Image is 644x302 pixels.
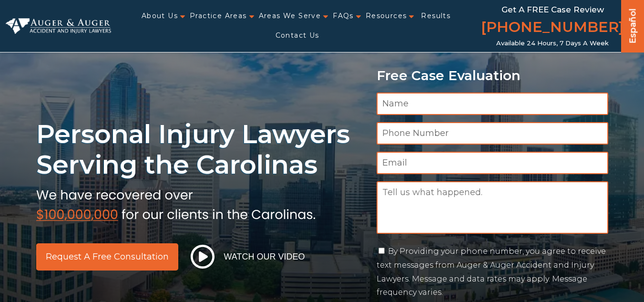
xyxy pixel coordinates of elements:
[377,68,608,83] p: Free Case Evaluation
[421,6,450,26] a: Results
[142,6,178,26] a: About Us
[377,152,608,174] input: Email
[333,6,354,26] a: FAQs
[377,122,608,145] input: Phone Number
[276,26,319,45] a: Contact Us
[501,5,604,14] span: Get a FREE Case Review
[6,18,111,34] img: Auger & Auger Accident and Injury Lawyers Logo
[366,6,407,26] a: Resources
[496,40,609,47] span: Available 24 Hours, 7 Days a Week
[188,244,308,269] button: Watch Our Video
[190,6,247,26] a: Practice Areas
[36,119,365,181] h1: Personal Injury Lawyers Serving the Carolinas
[377,93,608,115] input: Name
[377,247,606,297] label: By Providing your phone number, you agree to receive text messages from Auger & Auger Accident an...
[36,243,178,271] a: Request a Free Consultation
[46,252,169,261] span: Request a Free Consultation
[36,185,316,221] img: sub text
[259,6,321,26] a: Areas We Serve
[481,17,624,40] a: [PHONE_NUMBER]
